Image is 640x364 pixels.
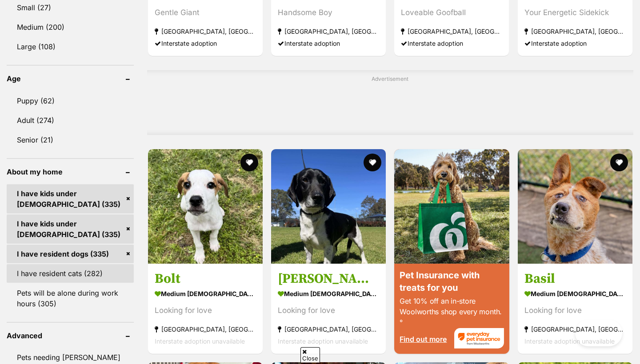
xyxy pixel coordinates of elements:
[7,18,134,36] a: Medium (200)
[575,320,622,346] iframe: Help Scout Beacon - Open
[155,323,256,335] strong: [GEOGRAPHIC_DATA], [GEOGRAPHIC_DATA]
[7,332,134,340] header: Advanced
[7,184,134,214] a: I have kids under [DEMOGRAPHIC_DATA] (335)
[7,111,134,130] a: Adult (274)
[401,37,502,49] div: Interstate adoption
[524,25,626,37] strong: [GEOGRAPHIC_DATA], [GEOGRAPHIC_DATA]
[7,168,134,176] header: About my home
[278,7,379,19] div: Handsome Boy
[524,337,615,345] span: Interstate adoption unavailable
[524,305,626,317] div: Looking for love
[7,131,134,149] a: Senior (21)
[518,264,632,354] a: Basil medium [DEMOGRAPHIC_DATA] Dog Looking for love [GEOGRAPHIC_DATA], [GEOGRAPHIC_DATA] Interst...
[155,270,256,287] h3: Bolt
[401,25,502,37] strong: [GEOGRAPHIC_DATA], [GEOGRAPHIC_DATA]
[7,91,134,110] a: Puppy (62)
[524,270,626,287] h3: Basil
[148,149,263,264] img: Bolt - Beagle x Irish Wolfhound Dog
[278,37,379,49] div: Interstate adoption
[155,7,256,19] div: Gentle Giant
[524,287,626,300] strong: medium [DEMOGRAPHIC_DATA] Dog
[524,7,626,19] div: Your Energetic Sidekick
[148,264,263,354] a: Bolt medium [DEMOGRAPHIC_DATA] Dog Looking for love [GEOGRAPHIC_DATA], [GEOGRAPHIC_DATA] Intersta...
[278,287,379,300] strong: medium [DEMOGRAPHIC_DATA] Dog
[155,337,245,345] span: Interstate adoption unavailable
[7,214,134,244] a: I have kids under [DEMOGRAPHIC_DATA] (335)
[300,347,320,363] span: Close
[524,323,626,335] strong: [GEOGRAPHIC_DATA], [GEOGRAPHIC_DATA]
[240,154,258,171] button: favourite
[7,75,134,83] header: Age
[155,37,256,49] div: Interstate adoption
[271,149,386,264] img: Regina - Beagle x Labrador Dog
[155,287,256,300] strong: medium [DEMOGRAPHIC_DATA] Dog
[155,25,256,37] strong: [GEOGRAPHIC_DATA], [GEOGRAPHIC_DATA]
[147,70,633,135] div: Advertisement
[278,337,368,345] span: Interstate adoption unavailable
[278,270,379,287] h3: [PERSON_NAME]
[155,305,256,317] div: Looking for love
[401,7,502,19] div: Loveable Goofball
[7,284,134,313] a: Pets will be alone during work hours (305)
[518,149,632,264] img: Basil - Australian Cattledog
[278,305,379,317] div: Looking for love
[7,264,134,283] a: I have resident cats (282)
[524,37,626,49] div: Interstate adoption
[7,245,134,263] a: I have resident dogs (335)
[610,154,628,171] button: favourite
[278,25,379,37] strong: [GEOGRAPHIC_DATA], [GEOGRAPHIC_DATA]
[271,264,386,354] a: [PERSON_NAME] medium [DEMOGRAPHIC_DATA] Dog Looking for love [GEOGRAPHIC_DATA], [GEOGRAPHIC_DATA]...
[7,37,134,56] a: Large (108)
[364,154,381,171] button: favourite
[278,323,379,335] strong: [GEOGRAPHIC_DATA], [GEOGRAPHIC_DATA]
